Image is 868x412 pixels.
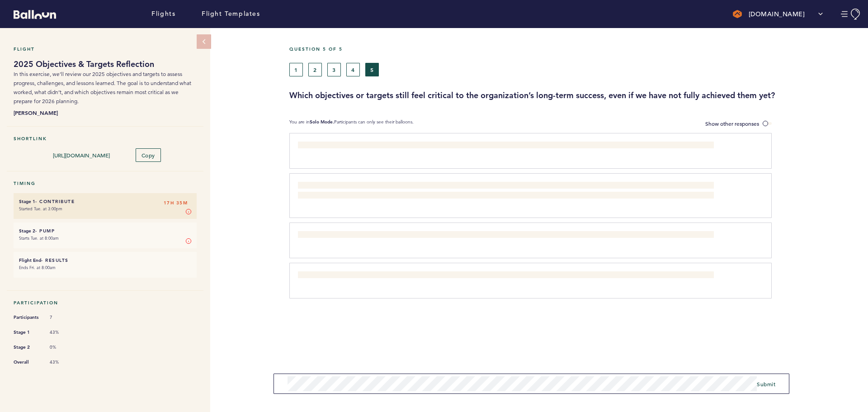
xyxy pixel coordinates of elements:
h5: Timing [14,180,197,186]
button: Submit [757,379,775,388]
button: 3 [327,63,341,76]
span: Submit [757,380,775,388]
b: [PERSON_NAME] [14,108,197,117]
small: Flight End [19,257,41,263]
span: Verizon launch support readiness and execution post-launch. [298,232,446,239]
h5: Participation [14,300,197,306]
time: Ends Fri. at 8:00am [19,265,56,270]
button: 5 [365,63,379,76]
button: 4 [346,63,360,76]
h6: - Results [19,257,191,263]
span: In this exercise, we’ll review our 2025 objectives and targets to assess progress, challenges, an... [14,71,191,104]
span: Pursue Operational Excellence – Leverage AI and other new technologies to improve efficiency and ... [298,272,594,279]
svg: Balloon [14,10,56,19]
button: 1 [289,63,303,76]
time: Started Tue. at 3:00pm [19,206,62,212]
span: Pursue Operational Excellence – Leverage AI and other new technologies to improve efficiency and ... [298,142,594,150]
span: Copy [142,152,155,159]
span: 0% [50,344,77,350]
small: Stage 2 [19,228,35,234]
b: Solo Mode. [310,119,334,125]
h5: Question 5 of 5 [289,46,861,52]
span: Stage 2 [14,343,41,352]
a: Flight Templates [202,9,260,19]
button: [DOMAIN_NAME] [728,5,828,23]
h5: Flight [14,46,197,52]
h6: - Contribute [19,199,191,204]
time: Starts Tue. at 8:00am [19,235,59,241]
button: Manage Account [841,9,861,20]
a: Flights [151,9,175,19]
span: Stage 1 [14,328,41,337]
span: Participants [14,313,41,322]
p: You are in Participants can only see their balloons. [289,119,414,128]
span: 17H 35M [164,199,188,208]
span: Accelerate Adoption and Support Capabilities in Growth Areas – Help expand the growth areas (e.g.... [298,183,712,199]
h6: - Pump [19,228,191,234]
h1: 2025 Objectives & Targets Reflection [14,59,197,70]
span: 43% [50,329,77,336]
button: 2 [308,63,322,76]
button: Copy [136,148,161,162]
a: Balloon [7,9,56,19]
h5: Shortlink [14,136,197,142]
span: Show other responses [705,120,759,127]
h3: Which objectives or targets still feel critical to the organization’s long-term success, even if ... [289,90,861,101]
span: 43% [50,359,77,365]
p: [DOMAIN_NAME] [749,9,805,19]
span: Overall [14,358,41,367]
span: 7 [50,314,77,321]
small: Stage 1 [19,199,35,204]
